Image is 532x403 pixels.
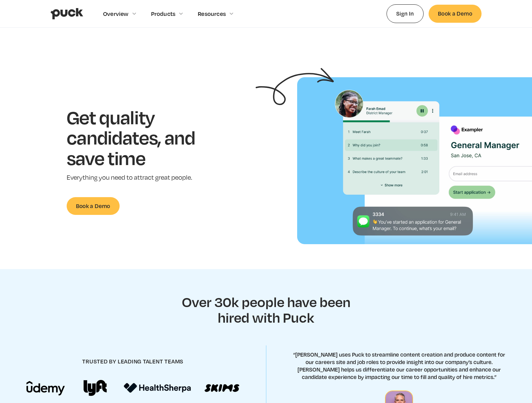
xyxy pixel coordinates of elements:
h4: trusted by leading talent teams [82,358,183,365]
a: Sign In [387,4,424,23]
h2: Over 30k people have been hired with Puck [174,294,358,325]
div: Overview [103,10,129,17]
a: Book a Demo [67,197,120,215]
div: Products [151,10,176,17]
h1: Get quality candidates, and save time [67,107,215,168]
p: “[PERSON_NAME] uses Puck to streamline content creation and produce content for our careers site ... [293,351,506,381]
p: Everything you need to attract great people. [67,173,215,182]
div: Resources [198,10,226,17]
a: Book a Demo [429,5,482,22]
